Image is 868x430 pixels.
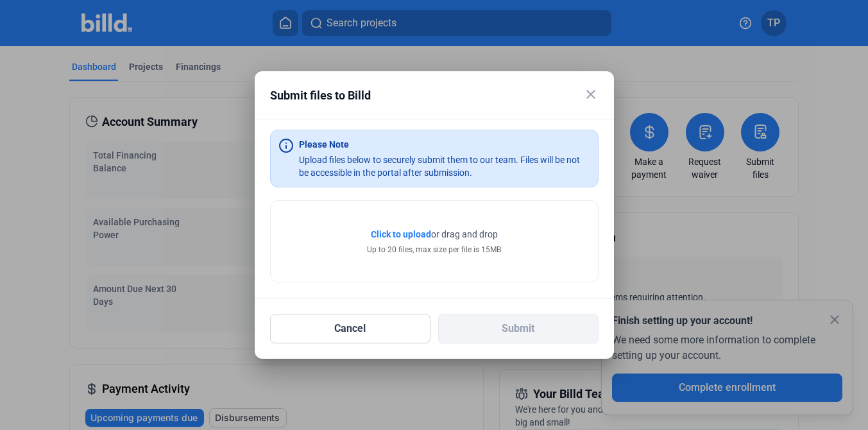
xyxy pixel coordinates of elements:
div: Please Note [299,138,349,151]
button: Submit [438,314,599,343]
div: Upload files below to securely submit them to our team. Files will be not be accessible in the po... [299,153,590,179]
mat-icon: close [583,87,599,102]
div: Up to 20 files, max size per file is 15MB [367,244,501,255]
span: or drag and drop [431,228,498,241]
button: Cancel [270,314,430,343]
div: Submit files to Billd [270,87,566,105]
span: Click to upload [371,229,431,239]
